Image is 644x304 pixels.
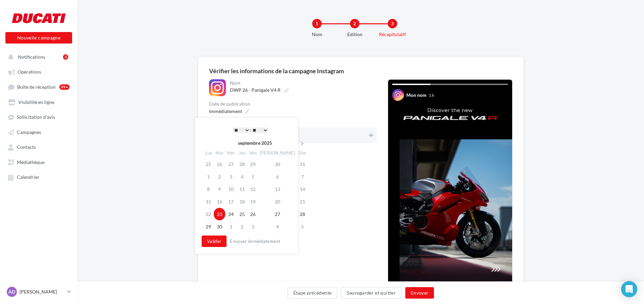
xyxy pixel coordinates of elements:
[237,158,247,170] td: 28
[258,195,296,208] td: 20
[17,159,45,165] span: Médiathèque
[288,287,338,299] button: Étape précédente
[371,31,414,38] div: Récapitulatif
[203,195,214,208] td: 15
[214,138,296,148] th: septembre 2025
[4,81,74,93] a: Boîte de réception99+
[17,84,56,90] span: Boîte de réception
[296,183,308,195] td: 14
[203,170,214,183] td: 1
[258,148,296,158] th: [PERSON_NAME]
[406,92,427,99] div: Mon nom
[214,208,225,220] td: 23
[203,158,214,170] td: 25
[237,208,247,220] td: 25
[237,148,247,158] th: Jeu
[296,195,308,208] td: 21
[214,183,225,195] td: 9
[4,156,74,168] a: Médiathèque
[296,148,308,158] th: Dim
[258,208,296,220] td: 27
[296,220,308,233] td: 5
[225,195,237,208] td: 17
[237,195,247,208] td: 18
[63,54,68,60] div: 3
[296,208,308,220] td: 28
[203,220,214,233] td: 29
[17,144,36,150] span: Contacts
[388,80,512,300] img: Your Instagram story preview
[202,236,227,247] button: Valider
[247,183,258,195] td: 12
[295,31,339,38] div: Nom
[258,170,296,183] td: 6
[18,54,45,60] span: Notifications
[341,287,402,299] button: Sauvegarder et quitter
[4,65,74,78] a: Opérations
[209,108,242,114] span: Immédiatement
[405,287,434,299] button: Envoyer
[5,32,72,44] button: Nouvelle campagne
[203,208,214,220] td: 22
[4,141,74,153] a: Contacts
[225,208,237,220] td: 24
[247,170,258,183] td: 5
[230,81,376,85] div: Nom
[247,220,258,233] td: 3
[203,183,214,195] td: 8
[237,183,247,195] td: 11
[296,170,308,183] td: 7
[621,281,637,297] div: Open Intercom Messenger
[4,126,74,138] a: Campagnes
[4,171,74,183] a: Calendrier
[216,125,285,135] div: :
[296,158,308,170] td: 31
[59,84,69,90] div: 99+
[230,87,281,93] span: DWP 26 - Panigale V4 R
[209,102,377,106] div: Date de publication
[18,69,41,75] span: Opérations
[17,174,39,180] span: Calendrier
[225,183,237,195] td: 10
[247,148,258,158] th: Ven
[214,220,225,233] td: 30
[429,92,434,98] div: 1 h
[225,170,237,183] td: 3
[5,285,72,298] a: AD [PERSON_NAME]
[247,208,258,220] td: 26
[4,96,74,108] a: Visibilité en ligne
[214,158,225,170] td: 26
[388,19,397,28] div: 3
[225,148,237,158] th: Mer
[258,183,296,195] td: 13
[17,129,41,135] span: Campagnes
[333,31,376,38] div: Edition
[350,19,359,28] div: 2
[312,19,322,28] div: 1
[17,114,55,120] span: Sollicitation d'avis
[4,111,74,123] a: Sollicitation d'avis
[8,288,15,295] span: AD
[20,288,64,295] p: [PERSON_NAME]
[247,158,258,170] td: 29
[258,158,296,170] td: 30
[225,220,237,233] td: 1
[214,170,225,183] td: 2
[209,68,513,74] div: Vérifier les informations de la campagne Instagram
[4,51,71,63] button: Notifications 3
[237,220,247,233] td: 2
[18,99,54,105] span: Visibilité en ligne
[227,237,283,245] button: Envoyer immédiatement
[214,195,225,208] td: 16
[214,148,225,158] th: Mar
[225,158,237,170] td: 27
[237,170,247,183] td: 4
[247,195,258,208] td: 19
[258,220,296,233] td: 4
[203,148,214,158] th: Lun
